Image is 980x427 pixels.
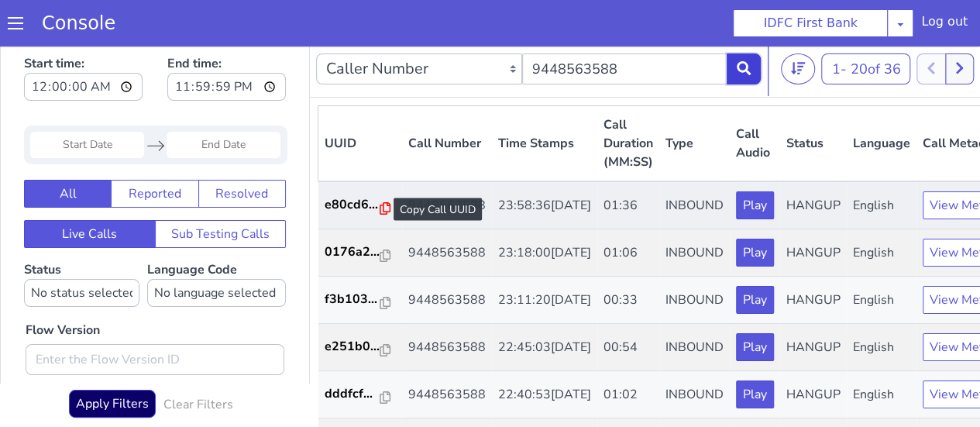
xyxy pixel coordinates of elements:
[659,60,730,136] th: Type
[736,192,774,220] button: Play
[325,243,380,262] p: f3b103...
[780,183,847,230] td: HANGUP
[24,133,112,161] button: All
[492,135,597,183] td: 23:58:36[DATE]
[325,149,380,167] p: e80cd6...
[522,7,728,38] input: Enter the Caller Number
[24,174,156,201] button: Live Calls
[325,243,396,262] a: f3b103...
[492,372,597,419] td: 22:35:33[DATE]
[325,196,380,215] p: 0176a2...
[402,372,492,419] td: 9448563588
[155,174,287,201] button: Sub Testing Calls
[492,60,597,136] th: Time Stamps
[325,149,396,167] a: e80cd6...
[167,26,286,54] input: End time:
[163,351,233,366] h6: Clear Filters
[325,338,380,356] p: dddfcf...
[780,325,847,372] td: HANGUP
[492,277,597,325] td: 22:45:03[DATE]
[325,291,396,309] a: e251b0...
[921,12,968,37] div: Log out
[24,3,143,59] label: Start time:
[147,215,286,260] label: Language Code
[24,26,143,54] input: Start time:
[167,3,286,59] label: End time:
[821,7,910,38] button: 1- 20of 36
[659,277,730,325] td: INBOUND
[780,277,847,325] td: HANGUP
[780,135,847,183] td: HANGUP
[402,230,492,277] td: 9448563588
[597,135,659,183] td: 01:36
[847,372,916,419] td: English
[597,60,659,136] th: Call Duration (MM:SS)
[659,135,730,183] td: INBOUND
[198,133,286,161] button: Resolved
[847,277,916,325] td: English
[847,135,916,183] td: English
[780,372,847,419] td: HANGUP
[659,372,730,419] td: INBOUND
[26,335,82,353] label: End State
[26,274,100,293] label: Flow Version
[847,325,916,372] td: English
[847,60,916,136] th: Language
[736,239,774,267] button: Play
[325,338,396,356] a: dddfcf...
[597,230,659,277] td: 00:33
[597,277,659,325] td: 00:54
[402,60,492,136] th: Call Number
[325,291,380,309] p: e251b0...
[659,325,730,372] td: INBOUND
[26,298,284,329] input: Enter the Flow Version ID
[736,334,774,362] button: Play
[847,183,916,230] td: English
[23,12,134,34] a: Console
[850,13,900,32] span: 20 of 36
[402,183,492,230] td: 9448563588
[780,60,847,136] th: Status
[659,230,730,277] td: INBOUND
[736,287,774,315] button: Play
[780,230,847,277] td: HANGUP
[492,325,597,372] td: 22:40:53[DATE]
[147,232,286,260] select: Language Code
[325,196,396,215] a: 0176a2...
[402,277,492,325] td: 9448563588
[69,343,156,371] button: Apply Filters
[318,60,402,136] th: UUID
[730,60,780,136] th: Call Audio
[736,145,774,173] button: Play
[733,9,888,37] button: IDFC First Bank
[492,183,597,230] td: 23:18:00[DATE]
[597,372,659,419] td: 00:39
[659,183,730,230] td: INBOUND
[402,325,492,372] td: 9448563588
[111,133,198,161] button: Reported
[24,232,139,260] select: Status
[24,215,139,260] label: Status
[847,230,916,277] td: English
[597,325,659,372] td: 01:02
[167,85,280,112] input: End Date
[402,135,492,183] td: 9448563588
[30,85,144,112] input: Start Date
[597,183,659,230] td: 01:06
[492,230,597,277] td: 23:11:20[DATE]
